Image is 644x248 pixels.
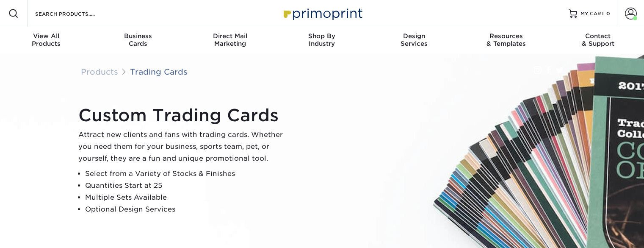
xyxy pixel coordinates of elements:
[606,11,610,17] span: 0
[368,32,460,47] div: Services
[280,4,365,22] img: Primoprint
[368,32,460,40] span: Design
[368,27,460,54] a: DesignServices
[276,32,368,47] div: Industry
[78,129,290,164] p: Attract new clients and fans with trading cards. Whether you need them for your business, sports ...
[184,32,276,40] span: Direct Mail
[34,8,117,19] input: SEARCH PRODUCTS.....
[552,32,644,47] div: & Support
[85,192,290,203] li: Multiple Sets Available
[184,32,276,47] div: Marketing
[460,32,552,40] span: Resources
[85,203,290,215] li: Optional Design Services
[552,32,644,40] span: Contact
[81,67,118,76] a: Products
[92,32,184,40] span: Business
[276,27,368,54] a: Shop ByIndustry
[184,27,276,54] a: Direct MailMarketing
[78,105,290,125] h1: Custom Trading Cards
[552,27,644,54] a: Contact& Support
[460,27,552,54] a: Resources& Templates
[460,32,552,47] div: & Templates
[85,168,290,180] li: Select from a Variety of Stocks & Finishes
[130,67,188,76] a: Trading Cards
[85,180,290,192] li: Quantities Start at 25
[276,32,368,40] span: Shop By
[92,27,184,54] a: BusinessCards
[580,10,605,17] span: MY CART
[92,32,184,47] div: Cards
